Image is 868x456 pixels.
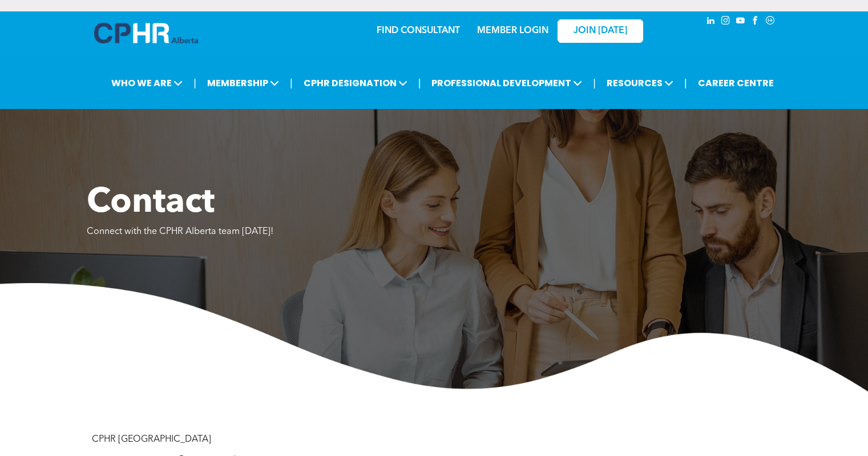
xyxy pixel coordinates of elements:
[603,72,677,94] span: RESOURCES
[749,14,762,30] a: facebook
[92,435,211,444] span: CPHR [GEOGRAPHIC_DATA]
[193,71,196,95] li: |
[377,26,460,35] a: FIND CONSULTANT
[290,71,293,95] li: |
[204,72,282,94] span: MEMBERSHIP
[695,72,777,94] a: CAREER CENTRE
[87,227,273,236] span: Connect with the CPHR Alberta team [DATE]!
[108,72,186,94] span: WHO WE ARE
[300,72,411,94] span: CPHR DESIGNATION
[734,14,747,30] a: youtube
[477,26,548,35] a: MEMBER LOGIN
[684,71,687,95] li: |
[574,26,627,37] span: JOIN [DATE]
[720,14,732,30] a: instagram
[558,19,643,43] a: JOIN [DATE]
[705,14,717,30] a: linkedin
[593,71,596,95] li: |
[418,71,421,95] li: |
[94,23,198,43] img: A blue and white logo for cp alberta
[764,14,777,30] a: Social network
[428,72,586,94] span: PROFESSIONAL DEVELOPMENT
[87,186,215,220] span: Contact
